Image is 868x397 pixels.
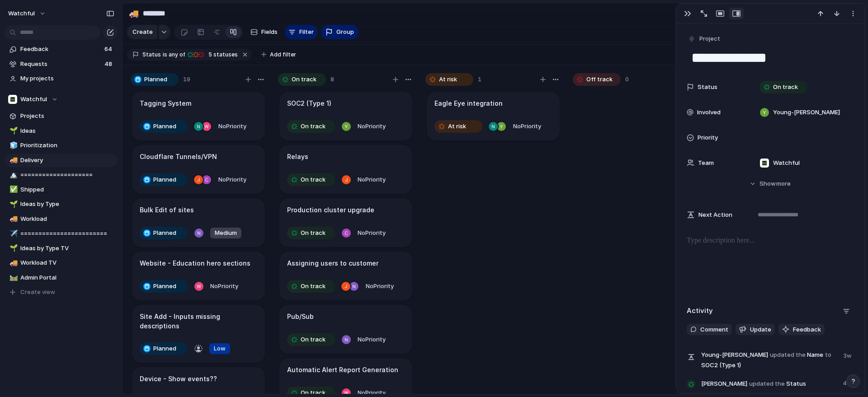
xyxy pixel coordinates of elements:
span: No Priority [358,122,386,130]
div: 🧊 [9,140,16,151]
button: 🏔️ [8,170,17,179]
span: Filter [299,28,314,37]
button: Add filter [256,48,302,61]
span: On track [292,75,316,84]
button: Planned [137,119,190,134]
button: isany of [161,50,187,60]
button: 🌱 [8,200,17,209]
h1: Website - Education hero sections [140,258,250,268]
span: is [163,51,167,59]
span: No Priority [358,176,386,183]
button: 🚚 [8,258,17,267]
h1: Automatic Alert Report Generation [287,365,398,375]
div: 🌱Ideas by Type TV [5,242,118,255]
span: Comment [700,325,728,334]
span: Name SOC2 (Type 1) [701,350,838,370]
div: 🏔️ [9,170,16,180]
span: On track [773,83,798,92]
button: NoPriority [208,279,241,294]
a: 🚚Workload TV [5,256,118,270]
h1: SOC2 (Type 1) [287,98,331,108]
span: On track [301,122,325,131]
button: NoPriority [511,119,543,134]
div: Site Add - Inputs missing descriptionsPlannedLow [132,305,265,363]
span: On track [301,229,325,238]
button: On track [285,332,337,347]
button: Project [686,33,723,46]
button: Create [127,25,157,39]
span: Status [142,51,161,59]
button: 🚚 [8,215,17,224]
div: 🏔️==================== [5,168,118,182]
span: On track [301,282,325,291]
button: 🛤️ [8,273,17,282]
div: Website - Education hero sectionsPlannedNoPriority [132,252,265,300]
span: Group [336,28,354,37]
button: Filter [285,25,317,39]
span: 0 [625,75,629,84]
span: 64 [104,45,114,54]
div: ✈️ [9,229,16,239]
span: Ideas by Type TV [20,244,114,253]
span: more [776,179,791,188]
span: Priority [698,133,718,142]
span: No Priority [358,389,386,396]
button: Low [207,341,232,356]
button: On track [285,119,337,134]
span: [PERSON_NAME] [701,379,747,388]
span: Create view [20,288,55,297]
div: Bulk Edit of sitesPlannedMedium [132,198,265,247]
button: NoPriority [216,173,249,187]
button: Fields [247,25,281,39]
button: Group [321,25,359,39]
span: ======================== [20,229,114,238]
button: Planned [137,173,190,187]
h2: Activity [687,306,713,316]
span: Planned [153,122,176,131]
span: Feedback [793,325,821,334]
span: any of [167,51,185,59]
span: ==================== [20,170,114,179]
button: Watchful [5,93,118,106]
span: Project [699,34,720,43]
div: 🚚 [9,214,16,224]
div: 🌱 [9,199,16,210]
a: 🛤️Admin Portal [5,271,118,285]
span: No Priority [513,122,541,130]
button: At risk [432,119,485,134]
span: 4w [843,377,854,388]
span: watchful [8,9,35,18]
button: NoPriority [355,226,388,240]
span: to [825,350,831,360]
div: 🚚Workload [5,212,118,226]
button: 🌱 [8,126,17,135]
h1: Bulk Edit of sites [140,205,194,215]
span: No Priority [358,229,386,236]
h1: Eagle Eye integration [434,98,503,108]
span: On track [301,175,325,184]
div: 🌱Ideas by Type [5,197,118,211]
span: On track [301,335,325,344]
span: Prioritization [20,141,114,150]
a: Projects [5,109,118,123]
span: Young-[PERSON_NAME] [773,108,840,117]
button: Showmore [687,176,854,192]
button: On track [285,226,337,240]
h1: Site Add - Inputs missing descriptions [140,312,257,331]
span: Show [759,179,776,188]
button: Planned [137,226,190,240]
div: Cloudflare Tunnels/VPNPlannedNoPriority [132,145,265,194]
span: Update [750,325,771,334]
span: Watchful [773,159,800,168]
span: 19 [183,75,190,84]
span: Delivery [20,156,114,165]
span: Planned [153,344,176,353]
span: Planned [144,75,167,84]
span: Young-[PERSON_NAME] [701,350,768,360]
button: 🌱 [8,244,17,253]
span: Create [132,28,153,37]
span: No Priority [218,122,246,130]
a: ✈️======================== [5,227,118,240]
